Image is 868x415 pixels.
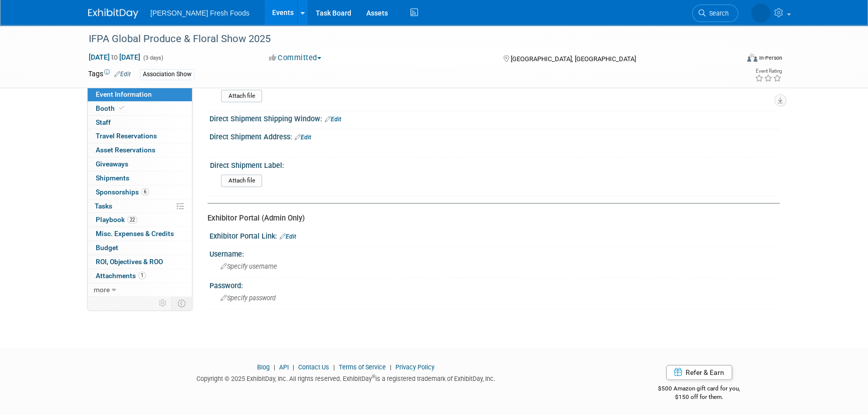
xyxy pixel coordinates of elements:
[96,160,128,168] span: Giveaways
[257,363,270,371] a: Blog
[209,111,780,124] div: Direct Shipment Shipping Window:
[706,10,729,17] span: Search
[679,52,782,67] div: Event Format
[88,116,192,129] a: Staff
[210,158,775,170] div: Direct Shipment Label:
[96,118,111,126] span: Staff
[150,9,250,17] span: [PERSON_NAME] Fresh Foods
[88,255,192,269] a: ROI, Objectives & ROO
[96,104,126,112] span: Booth
[114,71,131,78] a: Edit
[96,230,174,238] span: Misc. Expenses & Credits
[325,116,341,123] a: Edit
[88,102,192,115] a: Booth
[95,202,112,210] span: Tasks
[88,269,192,283] a: Attachments1
[221,294,276,302] span: Specify password
[221,263,277,270] span: Specify username
[331,363,337,371] span: |
[280,233,296,240] a: Edit
[271,363,278,371] span: |
[110,53,119,61] span: to
[618,393,780,401] div: $150 off for them.
[88,227,192,241] a: Misc. Expenses & Credits
[88,9,138,19] img: ExhibitDay
[96,272,146,280] span: Attachments
[96,258,163,266] span: ROI, Objectives & ROO
[279,363,289,371] a: API
[172,297,192,310] td: Toggle Event Tabs
[85,30,723,48] div: IFPA Global Produce & Floral Show 2025
[618,378,780,401] div: $500 Amazon gift card for you,
[88,199,192,213] a: Tasks
[747,54,757,62] img: Format-Inperson.png
[88,143,192,157] a: Asset Reservations
[88,185,192,199] a: Sponsorships6
[510,55,635,63] span: [GEOGRAPHIC_DATA], [GEOGRAPHIC_DATA]
[96,174,129,182] span: Shipments
[88,157,192,171] a: Giveaways
[138,272,146,279] span: 1
[96,132,157,140] span: Travel Reservations
[88,53,141,62] span: [DATE] [DATE]
[94,286,110,294] span: more
[298,363,329,371] a: Contact Us
[209,229,780,242] div: Exhibitor Portal Link:
[96,244,118,252] span: Budget
[88,129,192,143] a: Travel Reservations
[96,146,155,154] span: Asset Reservations
[290,363,297,371] span: |
[88,69,131,80] td: Tags
[88,88,192,101] a: Event Information
[88,171,192,185] a: Shipments
[88,213,192,227] a: Playbook22
[692,5,738,22] a: Search
[142,55,163,61] span: (3 days)
[666,365,732,380] a: Refer & Earn
[88,283,192,297] a: more
[127,216,137,224] span: 22
[759,54,782,62] div: In-Person
[387,363,394,371] span: |
[88,241,192,255] a: Budget
[295,134,311,141] a: Edit
[141,188,149,195] span: 6
[209,129,780,142] div: Direct Shipment Address:
[266,53,325,63] button: Committed
[96,90,152,98] span: Event Information
[395,363,435,371] a: Privacy Policy
[140,69,194,80] div: Association Show
[88,372,603,383] div: Copyright © 2025 ExhibitDay, Inc. All rights reserved. ExhibitDay is a registered trademark of Ex...
[751,4,770,23] img: Courtney Law
[209,247,780,259] div: Username:
[154,297,172,310] td: Personalize Event Tab Strip
[339,363,386,371] a: Terms of Service
[209,278,780,291] div: Password:
[96,216,137,224] span: Playbook
[207,213,772,224] div: Exhibitor Portal (Admin Only)
[96,188,149,196] span: Sponsorships
[372,374,375,379] sup: ®
[119,105,124,111] i: Booth reservation complete
[755,69,782,74] div: Event Rating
